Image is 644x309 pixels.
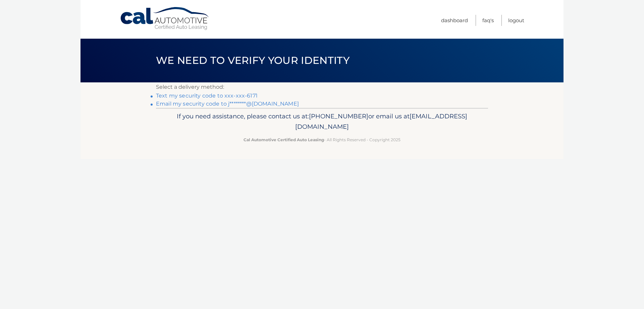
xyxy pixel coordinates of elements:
a: FAQ's [482,15,494,26]
p: - All Rights Reserved - Copyright 2025 [160,136,484,143]
a: Logout [508,15,524,26]
a: Dashboard [441,15,468,26]
p: Select a delivery method: [156,82,488,92]
span: We need to verify your identity [156,54,350,67]
a: Text my security code to xxx-xxx-6171 [156,92,258,99]
p: If you need assistance, please contact us at: or email us at [160,111,484,132]
span: [PHONE_NUMBER] [309,112,368,120]
a: Email my security code to j********@[DOMAIN_NAME] [156,101,299,107]
a: Cal Automotive [120,7,210,31]
strong: Cal Automotive Certified Auto Leasing [244,137,324,142]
